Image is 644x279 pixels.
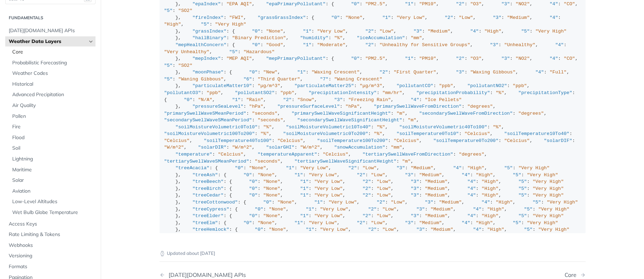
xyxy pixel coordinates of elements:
[207,90,221,95] span: "ppb"
[300,179,309,184] span: "1"
[513,83,527,88] span: "ppb"
[178,63,193,68] span: "SO2"
[9,133,95,143] a: Flood
[226,1,252,7] span: "EPA AQI"
[550,1,558,7] span: "4"
[396,165,405,171] span: "3"
[493,15,501,20] span: "3"
[496,90,504,95] span: "%"
[252,42,260,48] span: "0"
[160,272,342,278] a: Previous Page: Tomorrow.io APIs
[9,122,95,132] a: Fire
[164,63,172,68] span: "5"
[164,117,252,123] span: "secondarySwellWaveSMeanPeriod"
[467,179,476,184] span: "4"
[198,145,226,150] span: "solarDIR"
[484,29,502,34] span: "High"
[362,165,377,171] span: "Low"
[12,49,94,56] span: Core
[309,172,337,178] span: "Very Low"
[12,188,94,195] span: Aviation
[396,15,425,20] span: "Very Low"
[518,165,550,171] span: "Very High"
[252,111,277,116] span: "seconds"
[377,186,391,191] span: "Low"
[428,29,451,34] span: "Medium"
[555,42,564,48] span: "4"
[12,102,94,109] span: Air Quality
[9,100,95,111] a: Air Quality
[232,145,252,150] span: "W/m^2"
[263,179,281,184] span: "None"
[175,165,209,171] span: "treeAcacia"
[467,165,484,171] span: "High"
[518,90,572,95] span: "precipitationType"
[9,68,95,79] a: Weather Codes
[232,35,286,41] span: "Binary Prediction"
[292,111,391,116] span: "primarySwellWaveSignificantHeight"
[192,193,224,198] span: "treeCedar"
[550,15,558,20] span: "4"
[425,186,448,191] span: "Medium"
[320,77,328,82] span: "7"
[314,200,323,205] span: "1"
[12,91,94,98] span: Advanced Precipitation
[249,179,257,184] span: "0"
[249,193,257,198] span: "0"
[12,113,94,120] span: Pollen
[9,221,94,228] span: Access Keys
[243,77,252,82] span: "6"
[413,29,422,34] span: "3"
[5,36,95,47] a: Weather Data LayersHide subpages for Weather Data Layers
[201,22,209,27] span: "5"
[192,15,224,20] span: "fireIndex"
[9,263,94,270] span: Formats
[467,186,476,191] span: "4"
[405,1,413,7] span: "1"
[380,70,388,75] span: "2"
[249,165,266,171] span: "None"
[334,35,342,41] span: "%"
[297,97,314,102] span: "Snow"
[9,47,95,57] a: Core
[5,15,95,21] h2: Fundamentals
[371,172,385,178] span: "Low"
[501,56,510,61] span: "3"
[175,42,226,48] span: "mepHealthConcern"
[235,90,275,95] span: "pollutantSO2"
[362,193,371,198] span: "2"
[300,165,328,171] span: "Very Low"
[12,134,94,141] span: Flood
[178,77,224,82] span: "Waning Gibbous"
[532,193,564,198] span: "Very High"
[260,131,269,136] span: "%"
[334,145,385,150] span: "snowAccumulation"
[419,111,512,116] span: "secondarySwellWaveFromDirection"
[277,138,303,143] span: "Celcius"
[456,70,465,75] span: "3"
[164,111,246,116] span: "primarySwellWaveSMeanPeriod"
[377,193,391,198] span: "Low"
[226,56,252,61] span: "MEP AQI"
[518,179,527,184] span: "5"
[9,90,95,100] a: Advanced Precipitation
[377,200,385,205] span: "2"
[518,193,527,198] span: "5"
[516,1,530,7] span: "NO2"
[399,124,487,130] span: "soilMoistureVolumetric40To100"
[416,90,490,95] span: "precipitationProbability"
[277,200,295,205] span: "None"
[300,145,320,150] span: "W/m^2"
[9,231,94,238] span: Rate Limiting & Tokens
[550,70,567,75] span: "Full"
[351,56,360,61] span: "0"
[394,138,419,143] span: "Celcius"
[501,1,510,7] span: "3"
[445,15,453,20] span: "2"
[164,145,184,150] span: "W/m^2"
[9,58,95,68] a: Probabilistic Forecasting
[459,152,484,157] span: "degrees"
[513,172,521,178] span: "5"
[482,193,499,198] span: "High"
[521,29,530,34] span: "5"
